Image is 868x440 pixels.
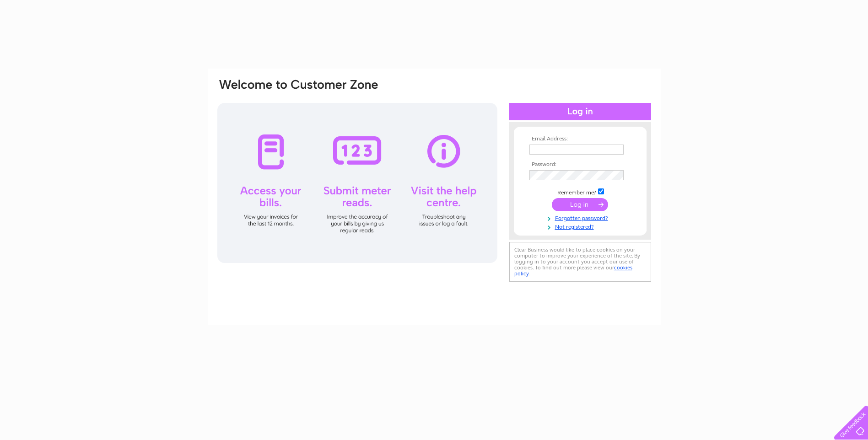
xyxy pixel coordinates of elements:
[527,161,633,168] th: Password:
[514,264,632,277] a: cookies policy
[529,213,633,222] a: Forgotten password?
[552,198,608,211] input: Submit
[527,136,633,142] th: Email Address:
[509,242,651,282] div: Clear Business would like to place cookies on your computer to improve your experience of the sit...
[527,187,633,196] td: Remember me?
[529,222,633,231] a: Not registered?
